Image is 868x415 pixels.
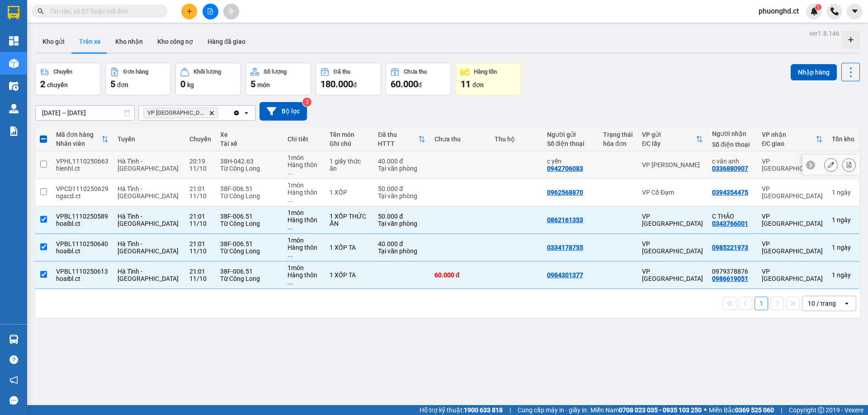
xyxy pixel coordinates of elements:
[56,247,108,255] div: hoaibl.ct
[288,264,321,271] div: 1 món
[38,8,44,14] span: search
[590,405,702,415] span: Miền Nam
[712,165,748,172] div: 0336880907
[832,271,854,279] div: 1
[495,135,538,143] div: Thu hộ
[547,216,583,224] div: 0862161353
[150,31,200,52] button: Kho công nợ
[118,213,179,227] span: Hà Tĩnh - [GEOGRAPHIC_DATA]
[189,165,211,172] div: 11/10
[547,165,583,172] div: 0942706083
[330,140,369,147] div: Ghi chú
[373,127,429,151] th: Toggle SortBy
[223,4,239,19] button: aim
[56,275,108,282] div: hoaibl.ct
[757,127,827,151] th: Toggle SortBy
[220,158,278,165] div: 38H-042.63
[712,213,753,220] div: C THẢO
[330,131,369,138] div: Tên món
[243,109,250,117] svg: open
[434,135,486,143] div: Chưa thu
[52,127,113,151] th: Toggle SortBy
[288,154,321,161] div: 1 món
[189,185,211,192] div: 21:01
[781,405,782,415] span: |
[189,192,211,200] div: 11/10
[755,297,768,310] button: 1
[302,98,311,107] sup: 3
[147,109,205,117] span: VP Hà Đông
[108,31,150,52] button: Kho nhận
[53,69,72,75] div: Chuyến
[816,4,820,10] span: 1
[288,161,321,176] div: Hàng thông thường
[642,161,703,168] div: VP [PERSON_NAME]
[207,8,213,14] span: file-add
[378,140,418,147] div: HTTT
[9,335,19,344] img: warehouse-icon
[56,140,101,147] div: Nhân viên
[9,104,19,113] img: warehouse-icon
[404,69,427,75] div: Chưa thu
[288,182,321,189] div: 1 món
[843,300,850,307] svg: open
[762,131,816,138] div: VP nhận
[330,213,369,227] div: 1 XỐP THỨC ĂN
[123,69,148,75] div: Đơn hàng
[603,140,633,147] div: hóa đơn
[288,209,321,216] div: 1 món
[193,69,221,75] div: Khối lượng
[118,268,179,282] span: Hà Tĩnh - [GEOGRAPHIC_DATA]
[378,213,425,220] div: 50.000 đ
[842,31,860,49] div: Tạo kho hàng mới
[456,63,521,95] button: Hàng tồn11đơn
[228,8,234,14] span: aim
[35,63,101,95] button: Chuyến2chuyến
[180,79,185,89] span: 0
[791,64,837,80] button: Nhập hàng
[642,189,703,196] div: VP Cổ Đạm
[56,240,108,247] div: VPBL1110250640
[189,247,211,255] div: 11/10
[220,192,278,200] div: Từ Công Long
[118,158,179,172] span: Hà Tĩnh - [GEOGRAPHIC_DATA]
[288,216,321,231] div: Hàng thông thường
[386,63,451,95] button: Chưa thu60.000đ
[9,36,19,46] img: dashboard-icon
[712,220,748,227] div: 0343766001
[220,131,278,138] div: Xe
[110,79,115,89] span: 5
[189,268,211,275] div: 21:01
[9,376,18,384] span: notification
[118,185,179,200] span: Hà Tĩnh - [GEOGRAPHIC_DATA]
[189,275,211,282] div: 11/10
[547,158,594,165] div: c yến
[36,106,134,120] input: Select a date range.
[9,81,19,91] img: warehouse-icon
[316,63,381,95] button: Đã thu180.000đ
[712,130,753,137] div: Người nhận
[56,131,101,138] div: Mã đơn hàng
[56,158,108,165] div: VPHL1110250663
[203,4,218,19] button: file-add
[851,7,859,15] span: caret-down
[288,271,321,286] div: Hàng thông thường
[378,165,425,172] div: Tại văn phòng
[420,405,503,415] span: Hỗ trợ kỹ thuật:
[245,63,311,95] button: Số lượng5món
[189,135,211,143] div: Chuyến
[642,240,703,255] div: VP [GEOGRAPHIC_DATA]
[56,192,108,200] div: ngacd.ct
[220,275,278,282] div: Từ Công Long
[815,4,821,10] sup: 1
[762,213,823,227] div: VP [GEOGRAPHIC_DATA]
[143,107,218,118] span: VP Hà Đông, close by backspace
[547,271,583,279] div: 0984301377
[762,140,816,147] div: ĐC giao
[818,407,824,413] span: copyright
[808,299,836,308] div: 10 / trang
[330,189,369,196] div: 1 XỐP
[56,220,108,227] div: hoaibl.ct
[518,405,588,415] span: Cung cấp máy in - giấy in:
[118,135,180,143] div: Tuyến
